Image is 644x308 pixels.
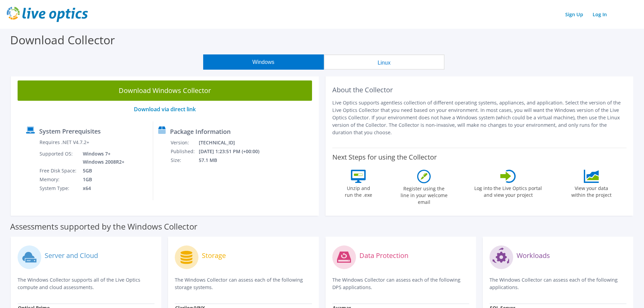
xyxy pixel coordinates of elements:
[332,153,437,161] label: Next Steps for using the Collector
[78,175,126,184] td: 1GB
[517,252,550,259] label: Workloads
[39,128,101,135] label: System Prerequisites
[203,54,324,70] button: Windows
[490,276,626,291] p: The Windows Collector can assess each of the following applications.
[562,9,587,19] a: Sign Up
[7,7,88,22] img: live_optics_svg.svg
[39,149,78,166] td: Supported OS:
[10,223,197,230] label: Assessments supported by the Windows Collector
[45,252,98,259] label: Server and Cloud
[40,139,89,146] label: Requires .NET V4.7.2+
[39,184,78,193] td: System Type:
[39,166,78,175] td: Free Disk Space:
[170,138,198,147] td: Version:
[10,32,115,48] label: Download Collector
[198,147,268,156] td: [DATE] 1:23:51 PM (+00:00)
[399,183,449,206] label: Register using the line in your welcome email
[567,183,616,198] label: View your data within the project
[175,276,312,291] p: The Windows Collector can assess each of the following storage systems.
[202,252,226,259] label: Storage
[18,80,312,101] a: Download Windows Collector
[198,138,268,147] td: [TECHNICAL_ID]
[170,156,198,165] td: Size:
[198,156,268,165] td: 57.1 MB
[343,183,374,198] label: Unzip and run the .exe
[170,128,231,135] label: Package Information
[78,166,126,175] td: 5GB
[78,184,126,193] td: x64
[332,99,627,136] p: Live Optics supports agentless collection of different operating systems, appliances, and applica...
[134,105,196,113] a: Download via direct link
[332,276,469,291] p: The Windows Collector can assess each of the following DPS applications.
[18,276,154,291] p: The Windows Collector supports all of the Live Optics compute and cloud assessments.
[474,183,542,198] label: Log into the Live Optics portal and view your project
[170,147,198,156] td: Published:
[39,175,78,184] td: Memory:
[589,9,610,19] a: Log In
[359,252,408,259] label: Data Protection
[324,54,445,70] button: Linux
[78,149,126,166] td: Windows 7+ Windows 2008R2+
[332,86,627,94] h2: About the Collector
